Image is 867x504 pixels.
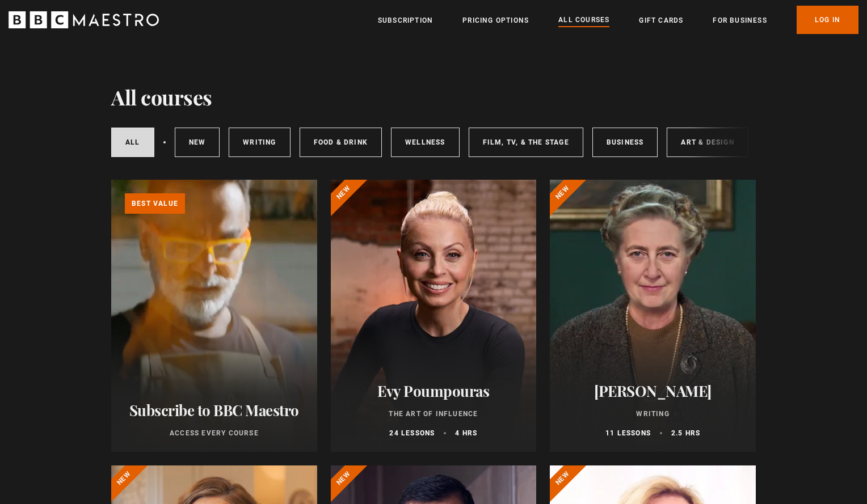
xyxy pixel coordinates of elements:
p: 2.5 hrs [671,428,700,438]
p: Best value [125,193,185,214]
a: All Courses [558,14,609,27]
p: 4 hrs [455,428,477,438]
nav: Primary [378,6,858,34]
p: 11 lessons [605,428,651,438]
h2: Evy Poumpouras [344,382,523,400]
p: Writing [563,409,742,419]
h2: [PERSON_NAME] [563,382,742,400]
a: [PERSON_NAME] Writing 11 lessons 2.5 hrs New [550,180,756,452]
a: Film, TV, & The Stage [469,128,583,157]
a: Subscription [378,15,433,26]
a: For business [713,15,767,26]
a: Art & Design [667,128,748,157]
h1: All courses [111,85,212,109]
p: The Art of Influence [344,409,523,419]
a: Pricing Options [462,15,529,26]
a: Gift Cards [639,15,683,26]
a: All [111,128,154,157]
svg: BBC Maestro [9,11,159,28]
a: Food & Drink [300,128,382,157]
a: Business [592,128,658,157]
a: Writing [229,128,290,157]
a: Evy Poumpouras The Art of Influence 24 lessons 4 hrs New [331,180,537,452]
a: Log In [797,6,858,34]
p: 24 lessons [389,428,435,438]
a: Wellness [391,128,460,157]
a: New [175,128,220,157]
